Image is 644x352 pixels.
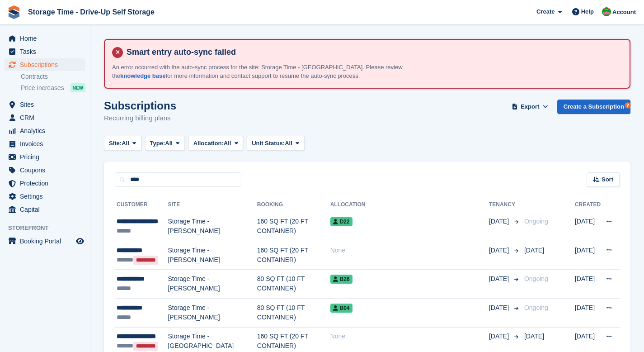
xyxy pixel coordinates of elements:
span: Subscriptions [20,58,74,71]
span: Booking Portal [20,235,74,247]
span: Export [521,102,539,111]
td: 80 SQ FT (10 FT CONTAINER) [257,298,330,327]
td: Storage Time - [PERSON_NAME] [168,270,257,299]
a: menu [5,138,85,150]
button: Unit Status: All [247,136,304,151]
th: Tenancy [489,198,521,212]
p: An error occurred with the auto-sync process for the site: Storage Time - [GEOGRAPHIC_DATA]. Plea... [112,63,428,81]
div: NEW [71,83,85,92]
a: Price increases NEW [21,83,85,93]
a: menu [5,235,85,247]
span: Price increases [21,84,64,92]
span: [DATE] [524,333,544,340]
span: Create [536,7,555,16]
th: Customer [115,198,168,212]
span: [DATE] [489,246,511,255]
span: All [224,139,231,148]
span: Storefront [8,224,90,233]
a: menu [5,58,85,71]
span: Unit Status: [252,139,285,148]
div: None [330,246,489,255]
span: B04 [330,304,353,313]
a: menu [5,111,85,124]
span: Invoices [20,138,74,150]
span: Home [20,32,74,45]
span: D22 [330,217,353,226]
td: [DATE] [575,241,601,270]
span: Sites [20,98,74,111]
span: [DATE] [524,247,544,254]
th: Created [575,198,601,212]
span: Account [612,8,636,17]
td: 80 SQ FT (10 FT CONTAINER) [257,270,330,299]
span: Ongoing [524,304,548,311]
th: Booking [257,198,330,212]
td: [DATE] [575,298,601,327]
button: Export [510,100,550,114]
span: Protection [20,177,74,190]
td: [DATE] [575,212,601,241]
span: All [285,139,292,148]
a: menu [5,124,85,137]
a: menu [5,190,85,203]
a: menu [5,164,85,176]
a: menu [5,98,85,111]
a: menu [5,32,85,45]
a: Preview store [75,236,85,247]
span: Ongoing [524,218,548,225]
button: Type: All [145,136,185,151]
span: [DATE] [489,303,511,313]
a: Contracts [21,72,85,81]
a: menu [5,203,85,216]
span: CRM [20,111,74,124]
button: Allocation: All [188,136,244,151]
a: menu [5,151,85,163]
span: Ongoing [524,275,548,282]
a: menu [5,45,85,58]
span: Pricing [20,151,74,163]
img: Saeed [602,7,611,16]
span: [DATE] [489,217,511,226]
span: All [165,139,173,148]
a: knowledge base [120,72,165,79]
span: Capital [20,203,74,216]
span: Analytics [20,124,74,137]
td: [DATE] [575,270,601,299]
span: Coupons [20,164,74,176]
span: Type: [150,139,165,148]
div: None [330,332,489,341]
span: Allocation: [193,139,224,148]
span: Site: [109,139,122,148]
td: 160 SQ FT (20 FT CONTAINER) [257,241,330,270]
h4: Smart entry auto-sync failed [123,47,622,57]
span: Sort [602,175,613,184]
a: menu [5,177,85,190]
span: B26 [330,275,353,284]
h1: Subscriptions [104,100,176,112]
span: [DATE] [489,274,511,284]
td: Storage Time - [PERSON_NAME] [168,298,257,327]
a: Create a SubscriptionTooltip anchor [557,100,630,114]
span: Tasks [20,45,74,58]
td: Storage Time - [PERSON_NAME] [168,212,257,241]
img: stora-icon-8386f47178a22dfd0bd8f6a31ec36ba5ce8667c1dd55bd0f319d3a0aa187defe.svg [7,5,21,19]
th: Allocation [330,198,489,212]
p: Recurring billing plans [104,113,176,124]
span: [DATE] [489,332,511,341]
span: Settings [20,190,74,203]
span: Help [581,7,594,16]
td: Storage Time - [PERSON_NAME] [168,241,257,270]
a: Storage Time - Drive-Up Self Storage [24,5,158,19]
th: Site [168,198,257,212]
button: Site: All [104,136,141,151]
span: All [122,139,129,148]
td: 160 SQ FT (20 FT CONTAINER) [257,212,330,241]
